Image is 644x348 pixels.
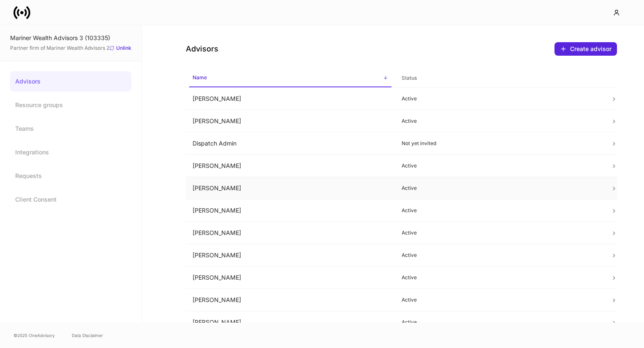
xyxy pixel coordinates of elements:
[570,45,611,53] div: Create advisor
[186,132,395,155] td: Dispatch Admin
[10,71,131,92] a: Advisors
[72,332,103,339] a: Data Disclaimer
[186,177,395,200] td: [PERSON_NAME]
[186,44,218,54] h4: Advisors
[402,297,597,303] p: Active
[186,244,395,267] td: [PERSON_NAME]
[402,185,597,192] p: Active
[402,118,597,124] p: Active
[10,119,131,139] a: Teams
[398,70,601,87] span: Status
[402,252,597,259] p: Active
[402,95,597,102] p: Active
[402,74,417,82] h6: Status
[402,140,597,147] p: Not yet invited
[402,229,597,236] p: Active
[10,45,109,51] span: Partner firm of
[402,207,597,214] p: Active
[193,73,207,81] h6: Name
[186,155,395,177] td: [PERSON_NAME]
[10,142,131,162] a: Integrations
[186,110,395,132] td: [PERSON_NAME]
[10,95,131,115] a: Resource groups
[186,289,395,311] td: [PERSON_NAME]
[554,42,617,56] button: Create advisor
[402,274,597,281] p: Active
[109,44,131,52] button: Unlink
[186,311,395,334] td: [PERSON_NAME]
[10,166,131,186] a: Requests
[186,200,395,222] td: [PERSON_NAME]
[186,267,395,289] td: [PERSON_NAME]
[402,162,597,169] p: Active
[186,222,395,244] td: [PERSON_NAME]
[10,34,131,42] div: Mariner Wealth Advisors 3 (103335)
[186,88,395,110] td: [PERSON_NAME]
[402,319,597,326] p: Active
[189,69,391,87] span: Name
[10,189,131,210] a: Client Consent
[46,45,109,51] a: Mariner Wealth Advisors 2
[14,332,55,339] span: © 2025 OneAdvisory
